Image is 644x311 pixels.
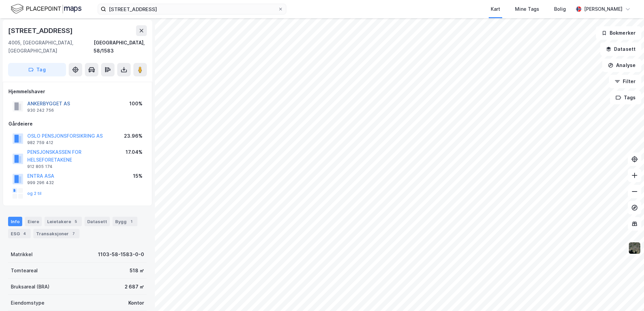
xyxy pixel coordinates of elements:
div: Tomteareal [11,267,38,275]
div: ESG [8,229,31,238]
div: 1 [128,218,135,225]
div: 15% [133,172,142,180]
div: 930 242 756 [27,108,54,113]
div: [GEOGRAPHIC_DATA], 58/1583 [94,39,147,55]
div: Eiere [25,217,42,226]
div: Bruksareal (BRA) [11,283,50,291]
div: Eiendomstype [11,299,44,307]
button: Datasett [600,42,641,56]
div: Matrikkel [11,250,33,258]
div: 5 [72,218,79,225]
div: Transaksjoner [33,229,79,238]
div: 4005, [GEOGRAPHIC_DATA], [GEOGRAPHIC_DATA] [8,39,94,55]
button: Analyse [602,59,641,72]
img: logo.f888ab2527a4732fd821a326f86c7f29.svg [11,3,82,15]
div: Mine Tags [515,5,539,13]
iframe: Chat Widget [610,279,644,311]
div: 999 296 432 [27,180,54,185]
div: Kart [491,5,500,13]
div: 7 [70,230,77,237]
img: 9k= [628,242,641,254]
div: 17.04% [126,148,142,156]
div: [STREET_ADDRESS] [8,25,74,36]
button: Tags [610,91,641,104]
div: Datasett [85,217,110,226]
div: 4 [21,230,28,237]
div: Hjemmelshaver [8,88,147,96]
div: Info [8,217,22,226]
button: Tag [8,63,66,76]
input: Søk på adresse, matrikkel, gårdeiere, leietakere eller personer [106,4,278,14]
div: 100% [129,100,142,108]
div: Leietakere [44,217,82,226]
div: Kontor [128,299,144,307]
div: [PERSON_NAME] [584,5,622,13]
div: 1103-58-1583-0-0 [98,250,144,258]
div: 2 687 ㎡ [125,283,144,291]
button: Bokmerker [596,26,641,40]
div: 982 759 412 [27,140,53,145]
div: Bolig [554,5,566,13]
div: 23.96% [124,132,142,140]
div: Gårdeiere [8,120,147,128]
div: 518 ㎡ [130,267,144,275]
button: Filter [609,75,641,88]
div: Kontrollprogram for chat [610,279,644,311]
div: 912 805 174 [27,164,53,169]
div: Bygg [112,217,137,226]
